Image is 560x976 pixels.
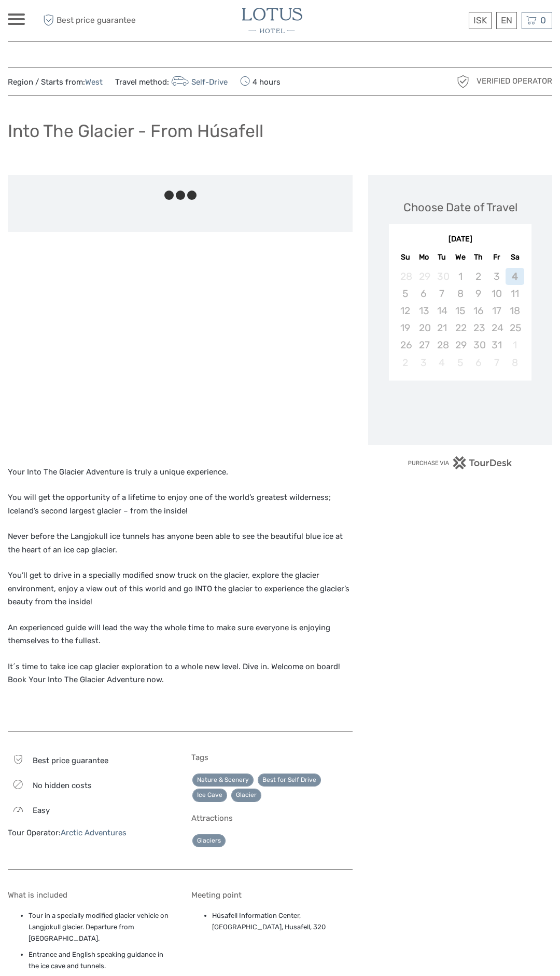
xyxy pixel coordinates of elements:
p: It´s time to take ice cap glacier exploration to a whole new level. Dive in. Welcome on board! Bo... [8,660,353,687]
div: Not available Friday, October 10th, 2025 [487,285,506,302]
div: Not available Monday, November 3rd, 2025 [415,354,433,371]
span: Region / Starts from: [8,77,103,88]
div: Tour Operator: [8,828,170,838]
div: We [451,250,469,264]
div: Not available Friday, October 24th, 2025 [487,319,506,336]
div: Not available Thursday, October 30th, 2025 [469,336,487,354]
a: Arctic Adventures [61,828,127,837]
div: Not available Tuesday, September 30th, 2025 [433,268,451,285]
div: Not available Monday, September 29th, 2025 [415,268,433,285]
span: No hidden costs [33,781,92,790]
div: Not available Saturday, November 1st, 2025 [506,336,524,354]
div: Not available Wednesday, October 15th, 2025 [451,302,469,319]
div: Not available Saturday, October 18th, 2025 [506,302,524,319]
div: Not available Friday, October 17th, 2025 [487,302,506,319]
span: Verified Operator [477,76,552,87]
div: Not available Saturday, November 8th, 2025 [506,354,524,371]
div: Loading... [457,408,464,414]
div: Not available Sunday, October 26th, 2025 [396,336,414,354]
a: Glaciers [192,834,226,847]
h5: What is included [8,890,170,900]
a: Self-Drive [169,77,228,87]
p: Your Into The Glacier Adventure is truly a unique experience. [8,466,353,479]
div: Not available Wednesday, October 1st, 2025 [451,268,469,285]
div: Not available Wednesday, October 29th, 2025 [451,336,469,354]
div: Choose Date of Travel [403,199,517,215]
div: Not available Thursday, October 16th, 2025 [469,302,487,319]
div: Not available Tuesday, October 28th, 2025 [433,336,451,354]
div: Not available Saturday, October 11th, 2025 [506,285,524,302]
img: 3065-b7107863-13b3-4aeb-8608-4df0d373a5c0_logo_small.jpg [242,8,302,33]
p: You’ll get to drive in a specially modified snow truck on the glacier, explore the glacier enviro... [8,569,353,609]
li: Entrance and English speaking guidance in the ice cave and tunnels. [29,949,170,972]
a: Nature & Scenery [192,774,254,787]
p: Never before the Langjokull ice tunnels has anyone been able to see the beautiful blue ice at the... [8,530,353,557]
div: Not available Sunday, November 2nd, 2025 [396,354,414,371]
span: 4 hours [240,74,281,89]
div: Not available Saturday, October 4th, 2025 [506,268,524,285]
div: Not available Tuesday, October 14th, 2025 [433,302,451,319]
div: Not available Sunday, October 5th, 2025 [396,285,414,302]
div: month 2025-10 [392,268,528,371]
div: Not available Friday, October 3rd, 2025 [487,268,506,285]
span: Easy [33,806,50,815]
div: Sa [506,250,524,264]
div: Not available Tuesday, October 21st, 2025 [433,319,451,336]
div: Su [396,250,414,264]
div: Not available Monday, October 27th, 2025 [415,336,433,354]
h1: Into The Glacier - From Húsafell [8,120,263,142]
div: Not available Wednesday, October 8th, 2025 [451,285,469,302]
div: Not available Wednesday, November 5th, 2025 [451,354,469,371]
div: Not available Friday, November 7th, 2025 [487,354,506,371]
a: Best for Self Drive [258,774,321,787]
div: Tu [433,250,451,264]
p: An experienced guide will lead the way the whole time to make sure everyone is enjoying themselve... [8,621,353,648]
div: Not available Saturday, October 25th, 2025 [506,319,524,336]
a: Glacier [231,789,261,802]
div: Not available Friday, October 31st, 2025 [487,336,506,354]
div: EN [496,12,517,29]
h5: Meeting point [191,890,353,900]
a: Ice Cave [192,789,227,802]
span: Travel method: [115,74,228,89]
li: Tour in a specially modified glacier vehicle on Langjokull glacier. Departure from [GEOGRAPHIC_DA... [29,910,170,945]
div: Mo [415,250,433,264]
div: Not available Thursday, October 23rd, 2025 [469,319,487,336]
div: Not available Thursday, October 2nd, 2025 [469,268,487,285]
span: ISK [473,15,487,25]
div: Not available Thursday, November 6th, 2025 [469,354,487,371]
div: Not available Sunday, October 19th, 2025 [396,319,414,336]
div: Not available Thursday, October 9th, 2025 [469,285,487,302]
p: You will get the opportunity of a lifetime to enjoy one of the world’s greatest wilderness; Icela... [8,491,353,518]
div: Not available Wednesday, October 22nd, 2025 [451,319,469,336]
div: Not available Sunday, September 28th, 2025 [396,268,414,285]
div: Not available Tuesday, October 7th, 2025 [433,285,451,302]
div: Th [469,250,487,264]
a: West [85,77,103,87]
span: Best price guarantee [33,756,108,765]
img: PurchaseViaTourDesk.png [408,456,513,469]
div: Not available Tuesday, November 4th, 2025 [433,354,451,371]
div: Fr [487,250,506,264]
div: Not available Monday, October 13th, 2025 [415,302,433,319]
h5: Tags [191,753,353,762]
img: verified_operator_grey_128.png [455,73,471,90]
span: 0 [539,15,548,25]
div: Not available Monday, October 20th, 2025 [415,319,433,336]
div: [DATE] [389,234,531,245]
div: Not available Monday, October 6th, 2025 [415,285,433,302]
span: Best price guarantee [40,12,144,29]
h5: Attractions [191,814,353,823]
div: Not available Sunday, October 12th, 2025 [396,302,414,319]
li: Húsafell Information Center, [GEOGRAPHIC_DATA], Husafell, 320 [212,910,353,933]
